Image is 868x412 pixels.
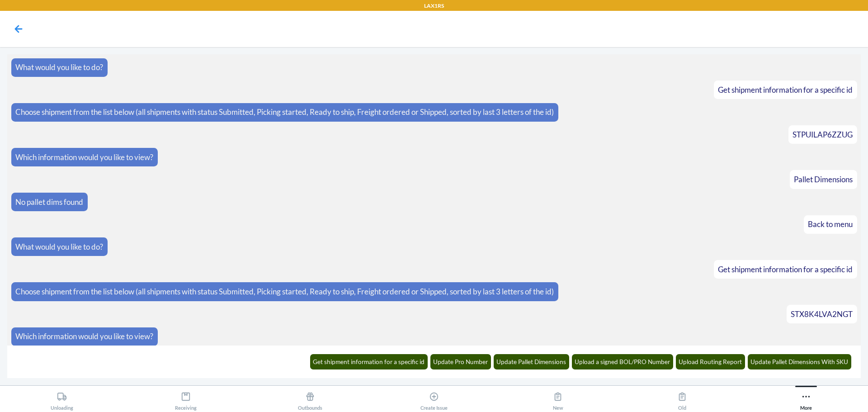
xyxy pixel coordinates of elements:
[794,175,853,184] span: Pallet Dimensions
[744,386,868,411] button: More
[718,265,853,274] span: Get shipment information for a specific id
[791,309,853,319] span: STX8K4LVA2NGT
[298,388,322,411] div: Outbounds
[677,388,687,411] div: Old
[808,219,853,229] span: Back to menu
[15,106,554,118] p: Choose shipment from the list below (all shipments with status Submitted, Picking started, Ready ...
[15,241,103,253] p: What would you like to do?
[372,386,496,411] button: Create Issue
[430,354,491,369] button: Update Pro Number
[175,388,197,411] div: Receiving
[494,354,570,369] button: Update Pallet Dimensions
[620,386,744,411] button: Old
[572,354,674,369] button: Upload a signed BOL/PRO Number
[310,354,428,369] button: Get shipment information for a specific id
[496,386,620,411] button: New
[553,388,563,411] div: New
[15,331,153,342] p: Which information would you like to view?
[424,2,444,10] p: LAX1RS
[15,152,153,163] p: Which information would you like to view?
[793,130,853,139] span: STPUILAP6ZZUG
[124,386,248,411] button: Receiving
[51,388,73,411] div: Unloading
[748,354,852,369] button: Update Pallet Dimensions With SKU
[15,286,554,298] p: Choose shipment from the list below (all shipments with status Submitted, Picking started, Ready ...
[248,386,372,411] button: Outbounds
[800,388,812,411] div: More
[15,62,103,73] p: What would you like to do?
[420,388,448,411] div: Create Issue
[15,196,83,208] p: No pallet dims found
[718,85,853,95] span: Get shipment information for a specific id
[676,354,745,369] button: Upload Routing Report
